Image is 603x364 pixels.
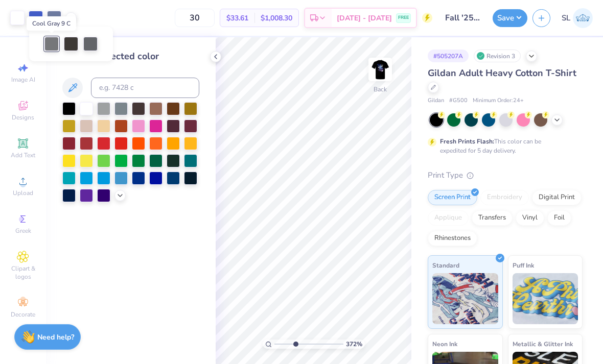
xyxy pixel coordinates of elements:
[428,169,583,181] div: Print Type
[513,260,534,271] span: Puff Ink
[261,13,292,23] span: $1,008.30
[547,210,571,226] div: Foil
[474,50,521,62] div: Revision 3
[493,9,527,27] button: Save
[573,8,593,28] img: Siqi Li
[437,8,488,28] input: Untitled Design
[11,76,35,84] span: Image AI
[175,9,215,27] input: – –
[532,190,582,205] div: Digital Print
[13,189,33,197] span: Upload
[440,137,566,155] div: This color can be expedited for 5 day delivery.
[398,14,409,21] span: FREE
[432,273,498,324] img: Standard
[337,13,392,23] span: [DATE] - [DATE]
[91,78,199,98] input: e.g. 7428 c
[480,190,529,205] div: Embroidery
[562,12,570,24] span: SL
[428,50,469,62] div: # 505207A
[428,210,469,226] div: Applique
[12,113,34,122] span: Designs
[473,96,524,105] span: Minimum Order: 24 +
[27,16,76,31] div: Cool Gray 9 C
[516,210,544,226] div: Vinyl
[562,8,593,28] a: SL
[513,273,578,324] img: Puff Ink
[432,338,457,349] span: Neon Ink
[374,85,387,94] div: Back
[428,231,477,246] div: Rhinestones
[15,227,31,235] span: Greek
[11,310,35,319] span: Decorate
[472,210,513,226] div: Transfers
[428,67,576,79] span: Gildan Adult Heavy Cotton T-Shirt
[428,190,477,205] div: Screen Print
[428,96,444,105] span: Gildan
[11,151,35,159] span: Add Text
[440,137,494,145] strong: Fresh Prints Flash:
[370,59,390,80] img: Back
[432,260,459,271] span: Standard
[513,338,573,349] span: Metallic & Glitter Ink
[37,332,74,342] strong: Need help?
[346,339,362,349] span: 372 %
[62,50,199,63] div: Change selected color
[5,264,41,281] span: Clipart & logos
[226,13,248,23] span: $33.61
[449,96,468,105] span: # G500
